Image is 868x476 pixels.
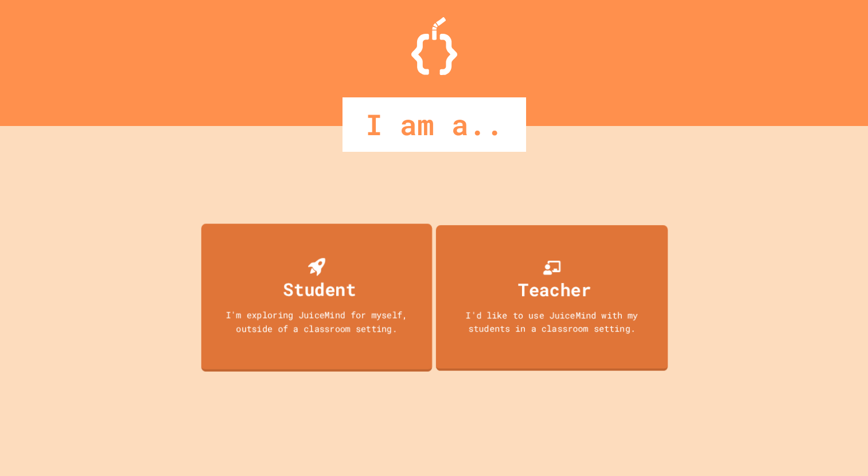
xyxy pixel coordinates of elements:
[447,308,656,335] div: I'd like to use JuiceMind with my students in a classroom setting.
[283,276,356,302] div: Student
[411,17,457,75] img: Logo.svg
[212,308,420,335] div: I'm exploring JuiceMind for myself, outside of a classroom setting.
[518,276,591,302] div: Teacher
[342,97,526,152] div: I am a..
